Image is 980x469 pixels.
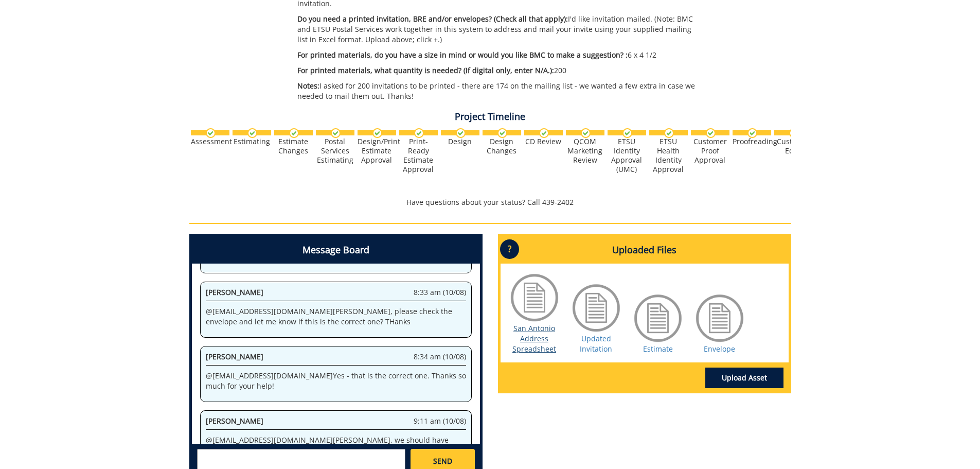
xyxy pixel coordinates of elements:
[297,65,700,76] p: 200
[206,435,466,456] p: @ [EMAIL_ADDRESS][DOMAIN_NAME] [PERSON_NAME], we should have these to you this afternoon.
[643,344,673,354] a: Estimate
[500,239,519,259] p: ?
[206,287,263,297] span: [PERSON_NAME]
[414,128,424,138] img: checkmark
[399,137,438,174] div: Print-Ready Estimate Approval
[789,128,799,138] img: checkmark
[372,128,382,138] img: checkmark
[189,112,791,122] h4: Project Timeline
[501,237,789,264] h4: Uploaded Files
[747,128,757,138] img: checkmark
[191,137,229,146] div: Assessment
[581,128,591,138] img: checkmark
[622,128,632,138] img: checkmark
[297,65,554,75] span: For printed materials, what quantity is needed? (If digital only, enter N/A.):
[580,334,612,354] a: Updated Invitation
[206,352,263,361] span: [PERSON_NAME]
[414,416,466,426] span: 9:11 am (10/08)
[705,368,783,388] a: Upload Asset
[206,306,466,327] p: @ [EMAIL_ADDRESS][DOMAIN_NAME] [PERSON_NAME], please check the envelope and let me know if this i...
[608,137,646,174] div: ETSU Identity Approval (UMC)
[524,137,563,146] div: CD Review
[456,128,466,138] img: checkmark
[433,456,452,466] span: SEND
[206,371,466,391] p: @ [EMAIL_ADDRESS][DOMAIN_NAME] Yes - that is the correct one. Thanks so much for your help!
[297,50,628,60] span: For printed materials, do you have a size in mind or would you like BMC to make a suggestion? :
[649,137,688,174] div: ETSU Health Identity Approval
[189,197,791,207] p: Have questions about your status? Call 439-2402
[274,137,313,155] div: Estimate Changes
[691,137,729,165] div: Customer Proof Approval
[441,137,479,146] div: Design
[297,14,568,24] span: Do you need a printed invitation, BRE and/or envelopes? (Check all that apply):
[733,137,771,146] div: Proofreading
[664,128,674,138] img: checkmark
[483,137,521,155] div: Design Changes
[497,128,507,138] img: checkmark
[774,137,813,155] div: Customer Edits
[233,137,271,146] div: Estimating
[358,137,396,165] div: Design/Print Estimate Approval
[566,137,604,165] div: QCOM Marketing Review
[414,352,466,362] span: 8:34 am (10/08)
[206,416,263,426] span: [PERSON_NAME]
[297,14,700,45] p: I'd like invitation mailed. (Note: BMC and ETSU Postal Services work together in this system to a...
[289,128,299,138] img: checkmark
[192,237,480,264] h4: Message Board
[247,128,257,138] img: checkmark
[331,128,341,138] img: checkmark
[297,50,700,60] p: 6 x 4 1/2
[706,128,716,138] img: checkmark
[316,137,354,165] div: Postal Services Estimating
[704,344,735,354] a: Envelope
[539,128,549,138] img: checkmark
[512,323,556,354] a: San Antonio Address Spreadsheet
[297,81,700,101] p: I asked for 200 invitations to be printed - there are 174 on the mailing list - we wanted a few e...
[414,287,466,298] span: 8:33 am (10/08)
[206,128,216,138] img: checkmark
[297,81,319,91] span: Notes:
